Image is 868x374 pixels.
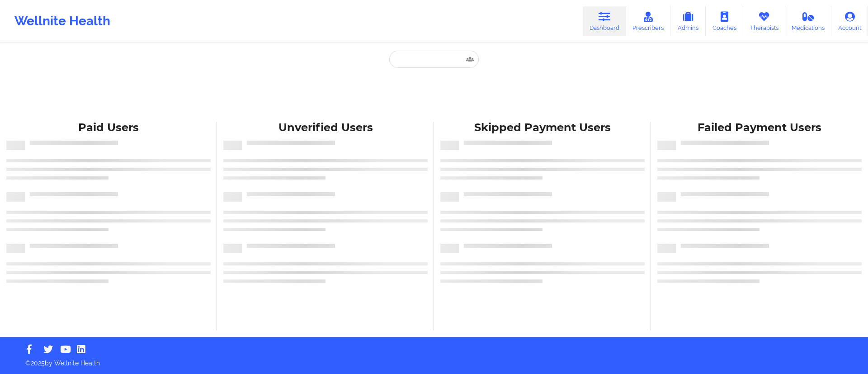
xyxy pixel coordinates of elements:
div: Unverified Users [223,121,428,135]
div: Failed Payment Users [657,121,862,135]
a: Coaches [706,6,743,36]
div: Paid Users [6,121,211,135]
a: Admins [670,6,706,36]
a: Dashboard [583,6,626,36]
a: Prescribers [626,6,671,36]
a: Therapists [743,6,785,36]
div: Skipped Payment Users [440,121,645,135]
p: © 2025 by Wellnite Health [19,352,849,368]
a: Medications [785,6,832,36]
a: Account [831,6,868,36]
